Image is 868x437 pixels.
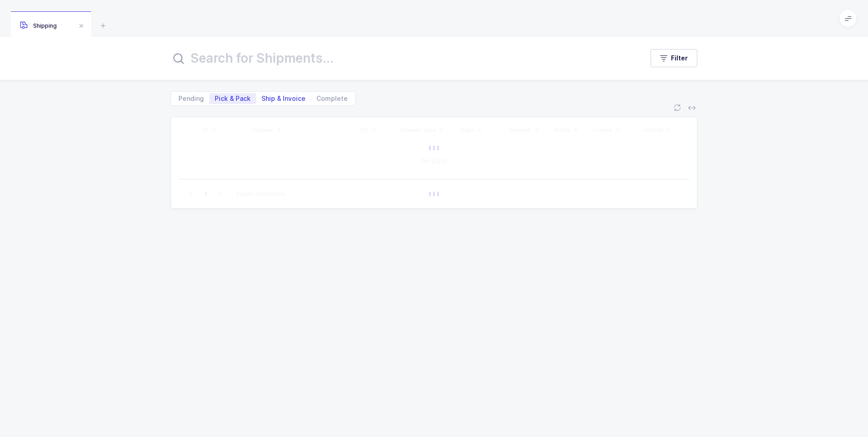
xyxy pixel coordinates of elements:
[651,49,697,67] button: Filter
[20,22,57,29] span: Shipping
[261,95,306,102] span: Ship & Invoice
[178,95,204,102] span: Pending
[316,95,348,102] span: Complete
[215,95,251,102] span: Pick & Pack
[671,54,688,63] span: Filter
[171,47,632,69] input: Search for Shipments...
